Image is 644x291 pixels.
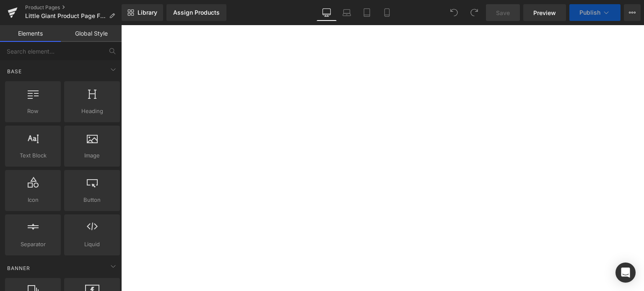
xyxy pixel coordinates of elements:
[523,4,566,21] a: Preview
[61,25,122,42] a: Global Style
[67,107,117,116] span: Heading
[533,8,556,17] span: Preview
[466,4,483,21] button: Redo
[25,4,122,11] a: Product Pages
[67,240,117,249] span: Liquid
[8,196,58,204] span: Icon
[8,151,58,160] span: Text Block
[579,9,600,16] span: Publish
[138,9,157,16] span: Library
[67,151,117,160] span: Image
[357,4,377,21] a: Tablet
[173,9,220,16] div: Assign Products
[122,4,163,21] a: New Library
[569,4,621,21] button: Publish
[624,4,641,21] button: More
[377,4,397,21] a: Mobile
[25,13,106,19] span: Little Giant Product Page Final 1
[67,196,117,204] span: Button
[615,263,636,283] div: Open Intercom Messenger
[496,8,510,17] span: Save
[8,240,58,249] span: Separator
[317,4,337,21] a: Desktop
[6,67,23,75] span: Base
[337,4,357,21] a: Laptop
[6,264,31,272] span: Banner
[446,4,462,21] button: Undo
[8,107,58,116] span: Row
